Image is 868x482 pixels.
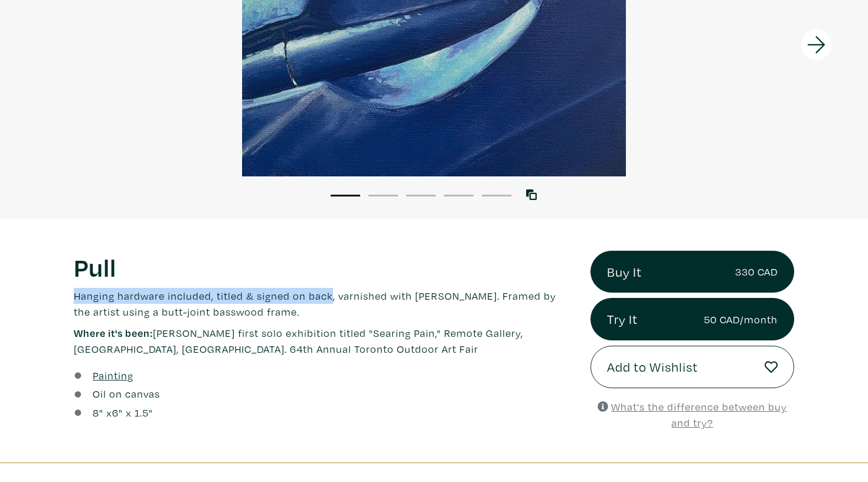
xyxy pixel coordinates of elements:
[590,346,794,388] button: Add to Wishlist
[611,400,787,429] u: What's the difference between buy and try?
[74,251,573,283] h1: Pull
[93,368,133,383] a: Painting
[590,251,794,293] a: Buy It330 CAD
[74,325,573,357] p: [PERSON_NAME] first solo exhibition titled "Searing Pain," Remote Gallery, [GEOGRAPHIC_DATA], [GE...
[74,288,573,320] p: Hanging hardware included, titled & signed on back, varnished with [PERSON_NAME]. Framed by the a...
[93,386,160,402] a: Oil on canvas
[406,195,436,196] button: 3 of 5
[74,326,153,340] span: Where it's been:
[607,357,698,377] span: Add to Wishlist
[112,406,119,419] span: 6
[368,195,398,196] button: 2 of 5
[93,406,99,419] span: 8
[735,264,778,280] small: 330 CAD
[482,195,511,196] button: 5 of 5
[331,195,360,196] button: 1 of 5
[598,400,787,429] a: What's the difference between buy and try?
[93,369,133,382] u: Painting
[704,312,778,327] small: 50 CAD/month
[444,195,474,196] button: 4 of 5
[590,298,794,340] a: Try It50 CAD/month
[93,405,153,421] div: " x " x 1.5"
